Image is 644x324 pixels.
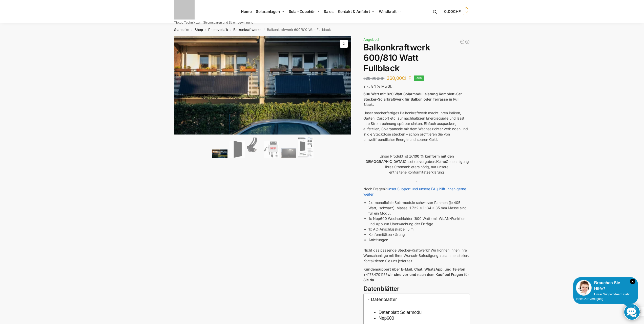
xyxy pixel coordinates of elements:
span: Kontakt & Anfahrt [338,9,370,14]
span: Windkraft [379,9,397,14]
a: Balkonkraftwerk 405/600 Watt erweiterbar [465,39,470,44]
a: Unser Support und unsere FAQ hilft Ihnen gerne weiter [363,187,466,196]
img: Balkonkraftwerk 600/810 Watt Fullblack – Bild 6 [298,137,314,158]
p: Noch Fragen? [363,186,470,197]
span: Angebot! [363,37,379,42]
img: NEP 800 Drosselbar auf 600 Watt [264,141,279,158]
li: Anleitungen [368,237,470,242]
a: Photovoltaik [208,28,228,32]
h3: Datenblätter [363,294,470,305]
span: -31% [414,75,424,81]
p: 41784701155 [363,266,470,282]
img: Balkonkraftwerk 600/810 Watt Fullblack 1 [174,36,352,134]
a: Kontakt & Anfahrt [336,0,377,23]
span: / [228,28,233,32]
p: Unser Produkt ist zu Gesetzesvorgaben. Genehmigung Ihres Stromanbieters nötig, nur unsere enthalt... [363,154,470,175]
a: Startseite [174,28,189,32]
span: / [261,28,267,32]
h1: Balkonkraftwerk 600/810 Watt Fullblack [363,42,470,73]
a: Sales [321,0,336,23]
strong: 100 % konform mit den [DEMOGRAPHIC_DATA] [364,154,454,164]
span: Solaranlagen [256,9,280,14]
h3: Datenblätter [363,284,470,293]
bdi: 520,00 [363,76,384,81]
span: Unser Support-Team steht Ihnen zur Verfügung [576,293,630,301]
a: 0,00CHF 0 [444,4,470,19]
a: Solar-Zubehör [286,0,321,23]
p: Nicht das passende Stecker-Kraftwerk? Wir können Ihnen Ihre Wunschanlage mit Ihrer Wunsch-Befesti... [363,247,470,263]
img: Anschlusskabel-3meter_schweizer-stecker [247,138,262,158]
nav: Breadcrumb [165,23,479,36]
span: CHF [402,75,411,81]
a: Windkraft [377,0,403,23]
a: Nep600 [379,316,394,321]
img: Balkonkraftwerk 600/810 Watt Fullblack 3 [351,36,529,240]
p: . [363,178,470,183]
span: CHF [453,9,461,14]
span: / [189,28,195,32]
p: Tiptop Technik zum Stromsparen und Stromgewinnung [174,21,253,24]
a: Shop [195,28,203,32]
a: Datenblatt Solarmodul [379,310,423,315]
img: TommaTech Vorderseite [230,141,245,158]
span: inkl. 8,1 % MwSt. [363,84,392,88]
img: Balkonkraftwerk 600/810 Watt Fullblack – Bild 5 [281,148,296,158]
a: Solaranlagen [254,0,286,23]
div: Brauchen Sie Hilfe? [576,280,635,292]
span: Solar-Zubehör [289,9,315,14]
p: Unser steckerfertiges Balkonkraftwerk macht Ihren Balkon, Garten, Carport etc. zur nachhaltigen E... [363,110,470,142]
li: 1x AC-Anschlusskabel 5 m [368,226,470,232]
li: 2x monoficiale Solarmodule schwarzer Rahmen (je 405 Watt, schwarz), Masse: 1.722 x 1.134 x 35 mm ... [368,200,470,216]
img: 2 Balkonkraftwerke [212,149,227,158]
strong: Kundensupport über E-Mail, Chat, WhatsApp, und Telefon + [363,267,465,277]
a: Balkonkraftwerke [233,28,261,32]
span: 0,00 [444,9,461,14]
strong: wir sind vor und nach dem Kauf bei Fragen für Sie da. [363,272,469,282]
strong: Keine [436,159,446,164]
span: CHF [377,76,384,81]
span: Sales [324,9,334,14]
li: Konformitätserklärung [368,232,470,237]
img: Customer service [576,280,592,296]
li: 1x Nep600 Wechselrichter (600 Watt) mit WLAN-Funktion und App zur Überwachung der Erträge [368,216,470,226]
bdi: 360,00 [387,75,411,81]
i: Schließen [630,279,635,284]
span: 0 [463,8,470,15]
strong: 600 Watt mit 820 Watt Solarmodulleistung Komplett-Set Stecker-Solarkraftwerk für Balkon oder Terr... [363,92,462,107]
a: Balkonkraftwerk 445/600 Watt Bificial [460,39,465,44]
span: / [203,28,208,32]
